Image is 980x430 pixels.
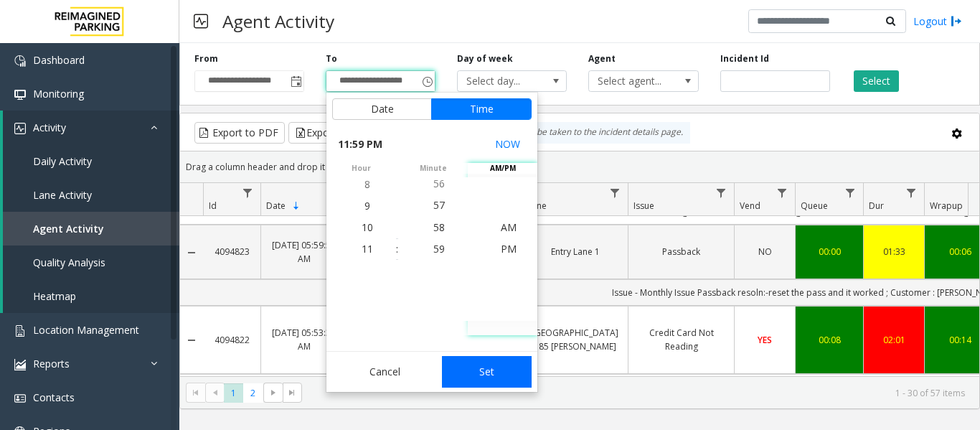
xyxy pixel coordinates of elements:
div: : [396,242,398,256]
a: Quality Analysis [3,246,179,279]
span: Daily Activity [33,154,92,168]
label: Day of week [457,52,513,65]
span: Reports [33,357,70,370]
button: Export to Excel [288,122,382,144]
a: YES [743,333,786,347]
span: 59 [433,242,445,256]
span: 56 [433,177,445,190]
span: Monitoring [33,87,84,101]
button: Date tab [332,98,432,120]
span: Id [209,200,217,212]
a: Date Filter Menu [324,183,344,202]
label: Agent [588,52,616,65]
span: AM [501,220,517,234]
span: 58 [433,220,445,233]
a: NO [743,245,786,258]
span: Dur [869,200,884,212]
label: From [194,52,218,65]
div: Drag a column header and drop it here to group by that column [180,154,979,179]
span: Page 2 [243,383,263,403]
div: 00:08 [804,333,854,347]
a: Lane Filter Menu [606,183,625,202]
span: Toggle popup [288,71,303,91]
span: 11 [362,242,373,256]
div: By clicking Incident row you will be taken to the incident details page. [392,122,690,144]
span: Go to the last page [286,387,298,398]
a: Lane Activity [3,178,179,212]
span: 8 [364,177,370,191]
span: Location Management [33,323,139,337]
span: Go to the next page [268,387,279,398]
a: Logout [913,14,962,29]
a: Entry Lane 1 [531,245,619,258]
img: 'icon' [14,325,26,337]
span: Date [266,200,286,212]
span: NO [758,246,772,258]
div: Data table [180,183,979,376]
button: Cancel [332,356,438,388]
a: Dur Filter Menu [902,183,921,202]
label: To [326,52,337,65]
img: 'icon' [14,359,26,370]
button: Select [854,70,899,92]
button: Set [442,356,532,388]
span: Issue [633,200,654,212]
a: Collapse Details [180,247,203,258]
button: Export to PDF [194,122,285,144]
a: Daily Activity [3,144,179,178]
a: Activity [3,111,179,144]
span: Dashboard [33,53,85,67]
span: Go to the next page [263,383,283,403]
span: 11:59 PM [338,134,382,154]
img: pageIcon [194,4,208,39]
button: Time tab [431,98,532,120]
span: Select agent... [589,71,676,91]
span: 57 [433,198,445,212]
img: 'icon' [14,393,26,404]
a: Collapse Details [180,335,203,346]
h3: Agent Activity [215,4,341,39]
span: Toggle popup [419,71,435,91]
span: Lane Activity [33,188,92,202]
span: Agent Activity [33,222,104,235]
a: [GEOGRAPHIC_DATA] - 85 [PERSON_NAME] [531,326,619,353]
kendo-pager-info: 1 - 30 of 57 items [311,387,965,399]
span: AM/PM [468,163,537,174]
img: 'icon' [14,55,26,67]
span: Heatmap [33,289,76,303]
a: Vend Filter Menu [773,183,792,202]
a: [DATE] 05:53:33 AM [270,326,338,353]
img: 'icon' [14,123,26,134]
span: hour [326,163,396,174]
a: Credit Card Not Reading [637,326,725,353]
a: [DATE] 05:59:57 AM [270,238,338,266]
a: 4094823 [212,245,252,258]
img: 'icon' [14,89,26,101]
span: Select day... [458,71,545,91]
a: 00:00 [804,245,854,258]
span: Contacts [33,391,75,404]
img: logout [951,14,962,29]
a: Agent Activity [3,212,179,246]
span: Page 1 [224,383,243,403]
a: 02:01 [872,333,915,347]
span: YES [758,334,772,346]
span: Go to the last page [283,383,302,403]
a: Queue Filter Menu [841,183,860,202]
span: Queue [801,200,828,212]
span: 10 [362,220,373,234]
button: Select now [489,131,526,157]
span: PM [501,242,517,256]
a: Issue Filter Menu [712,183,731,202]
a: 4094822 [212,333,252,347]
label: Incident Id [720,52,769,65]
span: Activity [33,121,66,134]
a: Passback [637,245,725,258]
div: 01:33 [872,245,915,258]
span: Wrapup [930,200,963,212]
span: Vend [740,200,760,212]
span: Quality Analysis [33,256,105,269]
a: Heatmap [3,279,179,313]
